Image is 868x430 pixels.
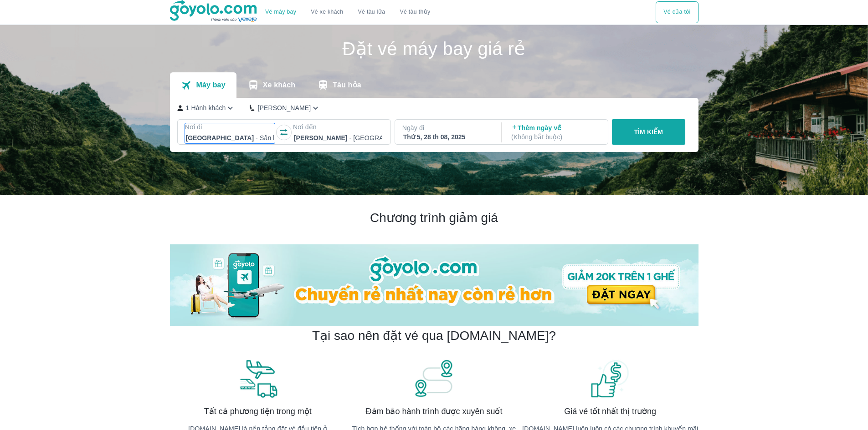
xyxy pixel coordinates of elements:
button: TÌM KIẾM [612,119,685,145]
div: choose transportation mode [258,1,437,23]
p: Tàu hỏa [333,81,361,90]
p: 1 Hành khách [186,103,226,112]
h2: Chương trình giảm giá [170,210,699,226]
p: Nơi đến [293,122,383,132]
img: banner-home [170,244,699,326]
p: Nơi đi [185,122,275,132]
a: Vé tàu lửa [351,1,393,23]
p: [PERSON_NAME] [257,103,311,112]
img: banner [237,359,278,399]
a: Vé máy bay [265,9,296,15]
button: 1 Hành khách [177,103,236,113]
p: ( Không bắt buộc ) [511,132,600,142]
a: Vé xe khách [311,9,343,15]
h1: Đặt vé máy bay giá rẻ [170,40,699,58]
div: transportation tabs [170,72,372,98]
p: Ngày đi [402,123,493,132]
img: banner [413,359,454,399]
p: TÌM KIẾM [634,127,663,137]
div: Thứ 5, 28 th 08, 2025 [403,132,492,142]
button: Vé của tôi [656,1,698,23]
p: Thêm ngày về [511,123,600,142]
button: Vé tàu thủy [392,1,437,23]
p: Xe khách [263,81,295,90]
p: Máy bay [196,81,225,90]
button: [PERSON_NAME] [250,103,320,113]
span: Giá vé tốt nhất thị trường [564,406,656,417]
img: banner [590,359,631,399]
h2: Tại sao nên đặt vé qua [DOMAIN_NAME]? [312,328,556,344]
div: choose transportation mode [656,1,698,23]
span: Tất cả phương tiện trong một [204,406,312,417]
span: Đảm bảo hành trình được xuyên suốt [366,406,503,417]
